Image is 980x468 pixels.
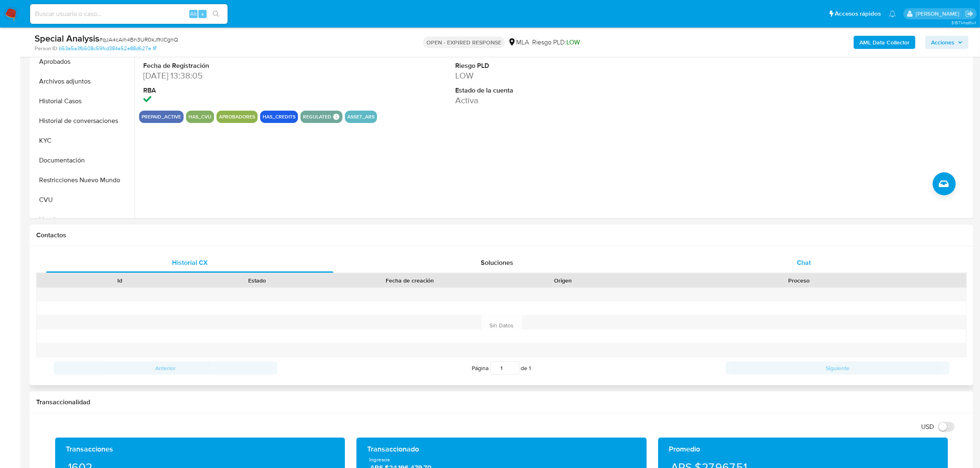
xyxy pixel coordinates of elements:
div: Estado [194,276,319,285]
span: Soluciones [481,258,513,267]
span: Acciones [931,36,954,49]
button: Archivos adjuntos [32,72,135,91]
button: KYC [32,131,135,151]
p: roxana.vasquez@mercadolibre.com [916,10,962,18]
button: search-icon [207,8,224,20]
button: regulated [303,115,331,118]
button: prepaid_active [142,115,181,118]
b: Person ID [35,45,57,52]
div: Fecha de creación [331,276,489,285]
h1: Transaccionalidad [36,398,967,406]
span: LOW [566,37,580,47]
button: Siguiente [726,361,950,375]
h1: Contactos [36,231,967,239]
button: Restricciones Nuevo Mundo [32,170,135,190]
a: b53a5a3fb508c59fcd384a52e88d627e [59,45,156,52]
span: # qJA4cAih4Bn3UR0kJfKlCgnQ [99,35,178,44]
button: has_cvu [189,115,212,118]
button: CVU [32,190,135,210]
dd: LOW [455,70,655,81]
dt: Estado de la cuenta [455,86,655,95]
b: AML Data Collector [859,36,910,49]
dt: Riesgo PLD [455,61,655,70]
span: Página de [472,361,531,375]
button: Anterior [54,361,277,375]
a: Salir [965,9,974,18]
div: Origen [500,276,626,285]
button: has_credits [263,115,296,118]
span: Riesgo PLD: [532,38,580,47]
div: Proceso [637,276,961,285]
span: 3.157.1-hotfix-1 [951,19,976,26]
button: asset_ars [347,115,375,118]
div: Id [57,276,182,285]
button: Documentación [32,151,135,170]
button: Lista Interna [32,210,135,229]
p: OPEN - EXPIRED RESPONSE [423,37,505,48]
div: MLA [508,38,529,47]
button: Historial de conversaciones [32,111,135,131]
button: Aprobadores [219,115,255,118]
button: Acciones [925,36,968,49]
dd: Activa [455,95,655,106]
button: AML Data Collector [854,36,915,49]
a: Notificaciones [889,10,896,17]
span: Chat [797,258,811,267]
dt: RBA [143,86,343,95]
span: Alt [190,10,197,18]
dd: [DATE] 13:38:05 [143,70,343,81]
input: Buscar usuario o caso... [30,9,228,19]
dt: Fecha de Registración [143,61,343,70]
button: Historial Casos [32,91,135,111]
span: 1 [529,364,531,372]
button: Aprobados [32,52,135,72]
span: Historial CX [172,258,208,267]
span: s [201,10,204,18]
b: Special Analysis [35,32,99,45]
span: Accesos rápidos [835,9,881,18]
